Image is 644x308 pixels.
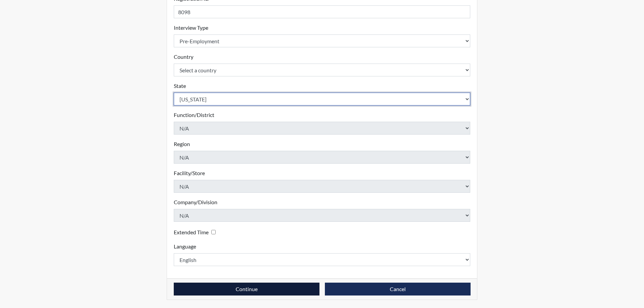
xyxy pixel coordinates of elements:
[325,283,471,295] button: Cancel
[174,53,193,61] label: Country
[174,228,209,236] label: Extended Time
[174,169,205,177] label: Facility/Store
[174,227,218,237] div: Checking this box will provide the interviewee with an accomodation of extra time to answer each ...
[174,82,186,90] label: State
[174,111,214,119] label: Function/District
[174,24,208,32] label: Interview Type
[174,198,217,206] label: Company/Division
[174,242,196,251] label: Language
[174,5,471,18] input: Insert a Registration ID, which needs to be a unique alphanumeric value for each interviewee
[174,283,319,295] button: Continue
[174,140,190,148] label: Region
